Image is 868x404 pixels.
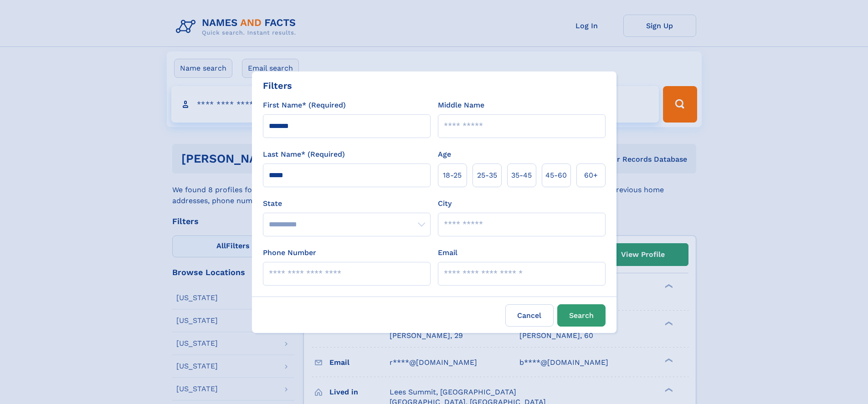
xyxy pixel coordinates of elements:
[584,170,598,181] span: 60+
[438,247,457,258] label: Email
[438,149,451,160] label: Age
[443,170,462,181] span: 18‑25
[263,79,292,92] div: Filters
[557,304,606,327] button: Search
[438,198,452,209] label: City
[263,149,345,160] label: Last Name* (Required)
[505,304,554,327] label: Cancel
[263,100,346,111] label: First Name* (Required)
[511,170,532,181] span: 35‑45
[438,100,484,111] label: Middle Name
[263,247,316,258] label: Phone Number
[477,170,497,181] span: 25‑35
[545,170,567,181] span: 45‑60
[263,198,431,209] label: State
